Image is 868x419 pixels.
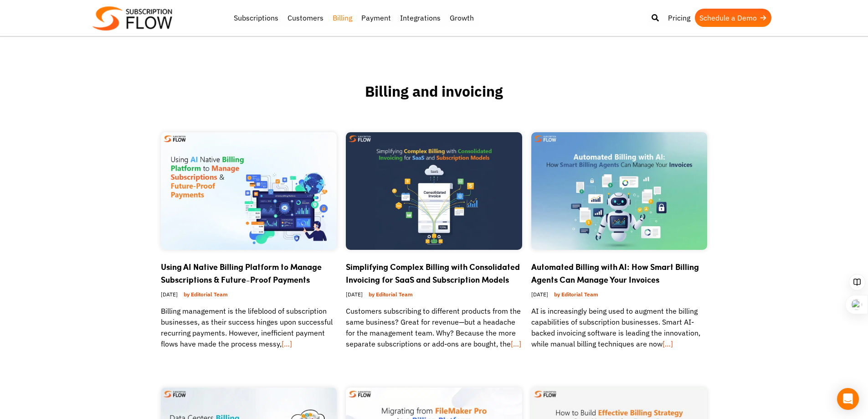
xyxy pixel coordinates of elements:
[161,132,337,250] img: AI Native Billing Platform to Manage Subscriptions
[531,305,708,349] p: AI is increasingly being used to augment the billing capabilities of subscription businesses. Sma...
[445,9,478,27] a: Growth
[180,289,231,300] a: by Editorial Team
[695,9,771,27] a: Schedule a Demo
[346,261,520,285] a: Simplifying Complex Billing with Consolidated Invoicing for SaaS and Subscription Models
[395,9,445,27] a: Integrations
[283,9,328,27] a: Customers
[511,339,521,348] a: […]
[550,289,602,300] a: by Editorial Team
[282,339,292,348] a: […]
[837,388,859,410] div: Open Intercom Messenger
[161,286,337,305] div: [DATE]
[346,132,522,250] img: Consolidated Invoicing for SaaS
[161,305,337,349] p: Billing management is the lifeblood of subscription businesses, as their success hinges upon succ...
[357,9,395,27] a: Payment
[531,132,708,250] img: Automated Billing with AI
[229,9,283,27] a: Subscriptions
[161,261,322,285] a: Using AI Native Billing Platform to Manage Subscriptions & Future-Proof Payments
[161,82,708,123] h1: Billing and invoicing
[663,339,673,348] a: […]
[346,305,522,349] p: Customers subscribing to different products from the same business? Great for revenue—but a heada...
[346,286,522,305] div: [DATE]
[663,9,695,27] a: Pricing
[365,289,416,300] a: by Editorial Team
[92,6,172,31] img: Subscriptionflow
[531,261,699,285] a: Automated Billing with AI: How Smart Billing Agents Can Manage Your Invoices
[328,9,357,27] a: Billing
[531,286,708,305] div: [DATE]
